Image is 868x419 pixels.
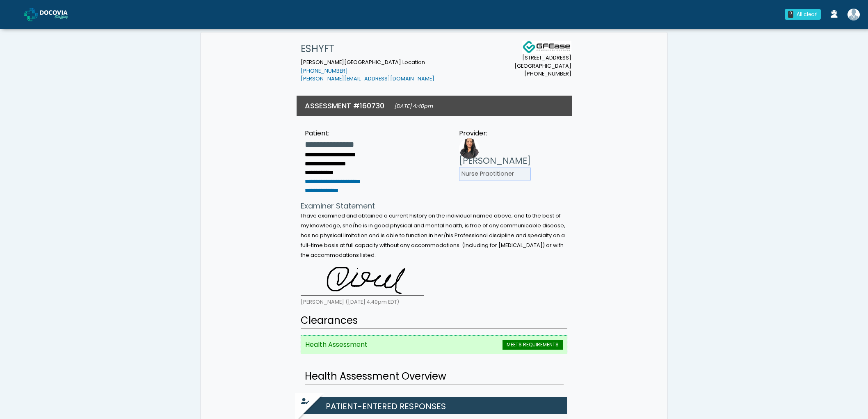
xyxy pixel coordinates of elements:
[305,397,567,414] h2: Patient-entered Responses
[514,54,571,78] small: [STREET_ADDRESS] [GEOGRAPHIC_DATA] [PHONE_NUMBER]
[305,128,361,138] div: Patient:
[459,128,531,138] div: Provider:
[847,9,860,21] img: Rachel Elazary
[301,335,567,354] li: Health Assessment
[394,103,433,110] small: [DATE] 4:40pm
[459,167,531,181] li: Nurse Practitioner
[305,369,564,385] h2: Health Assessment Overview
[305,101,384,111] h3: ASSESSMENT #160730
[40,10,81,18] img: Docovia
[301,313,567,329] h2: Clearances
[522,41,571,54] img: Docovia Staffing Logo
[301,263,424,296] img: wE3pfwswQsxYAAAAABJRU5ErkJggg==
[301,201,567,211] h4: Examiner Statement
[301,75,434,82] a: [PERSON_NAME][EMAIL_ADDRESS][DOMAIN_NAME]
[797,11,818,18] div: All clear!
[780,6,826,23] a: 0 All clear!
[301,41,434,57] h1: ESHYFT
[301,67,348,74] a: [PHONE_NUMBER]
[301,298,399,305] small: [PERSON_NAME] ([DATE] 4:40pm EDT)
[459,155,531,167] h3: [PERSON_NAME]
[503,340,563,350] span: MEETS REQUIREMENTS
[459,138,480,159] img: Provider image
[788,11,793,18] div: 0
[301,59,434,82] small: [PERSON_NAME][GEOGRAPHIC_DATA] Location
[24,1,81,27] a: Docovia
[301,212,565,259] small: I have examined and obtained a current history on the individual named above; and to the best of ...
[24,8,38,21] img: Docovia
